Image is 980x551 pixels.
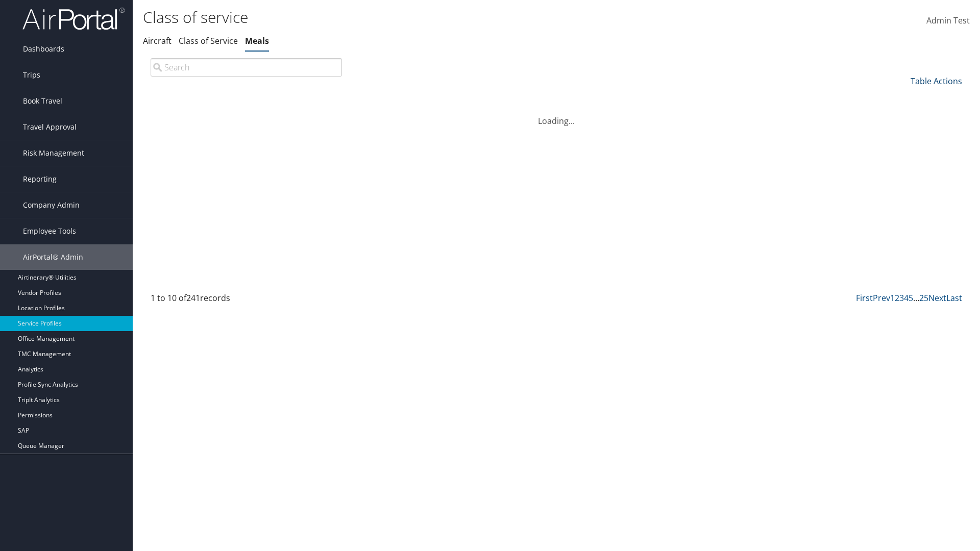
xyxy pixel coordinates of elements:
a: Class of Service [179,35,238,46]
span: Employee Tools [23,218,76,244]
a: First [856,292,873,304]
div: 1 to 10 of records [151,292,342,309]
a: Last [946,292,962,304]
a: 2 [895,292,899,304]
a: Table Actions [911,76,962,87]
div: Loading... [143,103,970,127]
h1: Class of service [143,7,694,28]
span: Company Admin [23,192,80,218]
a: Meals [245,35,269,46]
span: Book Travel [23,88,62,114]
a: Prev [873,292,890,304]
img: airportal-logo.png [22,7,125,31]
span: … [913,292,919,304]
input: Search [151,58,342,77]
span: Trips [23,62,40,88]
span: AirPortal® Admin [23,244,83,270]
a: Aircraft [143,35,171,46]
span: Reporting [23,166,57,192]
a: 4 [904,292,909,304]
span: Admin Test [926,15,970,26]
span: Travel Approval [23,114,77,140]
a: 25 [919,292,928,304]
span: Dashboards [23,36,64,62]
a: 3 [899,292,904,304]
a: Admin Test [926,5,970,37]
a: 1 [890,292,895,304]
a: 5 [909,292,913,304]
span: 241 [186,292,200,304]
a: Next [928,292,946,304]
span: Risk Management [23,140,84,166]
